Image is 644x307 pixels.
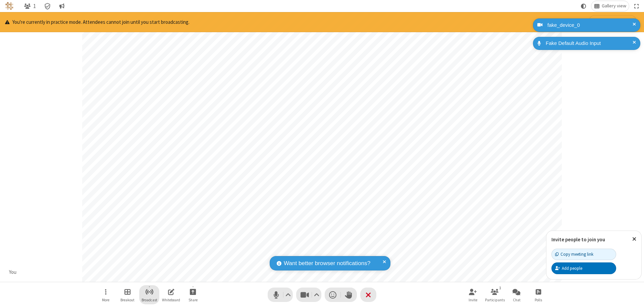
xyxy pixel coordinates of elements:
button: Open participant list [21,1,39,11]
button: Add people [551,262,616,274]
div: Meeting details Encryption enabled [41,1,54,11]
button: Start broadcast [139,285,159,304]
span: Broadcast [142,298,157,302]
button: Open chat [506,285,527,304]
div: You [7,268,19,276]
div: Fake Default Audio Input [543,40,635,47]
span: Gallery view [602,3,626,9]
button: Open menu [96,285,116,304]
span: Polls [535,298,542,302]
div: 1 [497,285,503,291]
button: Open poll [528,285,548,304]
button: Fullscreen [632,1,642,11]
div: fake_device_0 [545,21,635,29]
span: Share [189,298,198,302]
span: Want better browser notifications? [284,259,370,268]
button: Video setting [312,288,321,302]
span: 1 [33,3,36,9]
button: Raise hand [341,288,357,302]
button: Conversation [56,1,67,11]
button: Close popover [627,231,641,247]
button: Open participant list [485,285,505,304]
button: Using system theme [578,1,589,11]
button: Mute (⌘+Shift+A) [268,288,293,302]
p: You're currently in practice mode. Attendees cannot join until you start broadcasting. [5,18,190,26]
button: Manage Breakout Rooms [117,285,138,304]
button: Start broadcasting [589,15,637,29]
button: Invite participants (⌘+Shift+I) [463,285,483,304]
span: Breakout [120,298,135,302]
button: Copy meeting link [551,249,616,260]
span: Participants [485,298,505,302]
button: Stop video (⌘+Shift+V) [296,288,321,302]
button: Open shared whiteboard [161,285,181,304]
span: More [102,298,109,302]
img: QA Selenium DO NOT DELETE OR CHANGE [5,2,13,10]
label: Invite people to join you [551,236,605,243]
div: Copy meeting link [555,251,593,257]
button: End or leave meeting [360,288,376,302]
button: Send a reaction [325,288,341,302]
span: Invite [469,298,477,302]
button: Start sharing [183,285,203,304]
button: Audio settings [284,288,293,302]
span: Whiteboard [162,298,180,302]
span: Chat [513,298,521,302]
button: Change layout [591,1,629,11]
